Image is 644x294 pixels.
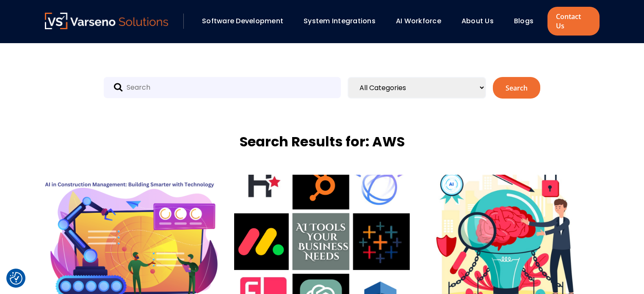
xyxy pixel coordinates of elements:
a: System Integrations [304,16,376,26]
div: Software Development [198,14,295,28]
div: System Integrations [299,14,387,28]
div: About Us [457,14,506,28]
a: Blogs [514,16,533,26]
a: Varseno Solutions – Product Engineering & IT Services [45,13,169,30]
a: Contact Us [547,7,599,36]
input: Search [104,77,341,98]
div: Blogs [510,14,545,28]
a: AI Workforce [396,16,441,26]
button: Search [493,77,540,99]
button: Cookie Settings [10,272,22,285]
img: Varseno Solutions – Product Engineering & IT Services [45,13,169,29]
h2: Search Results for: AWS [240,132,405,151]
div: AI Workforce [392,14,453,28]
a: About Us [462,16,494,26]
a: Software Development [202,16,283,26]
img: Revisit consent button [10,272,22,285]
